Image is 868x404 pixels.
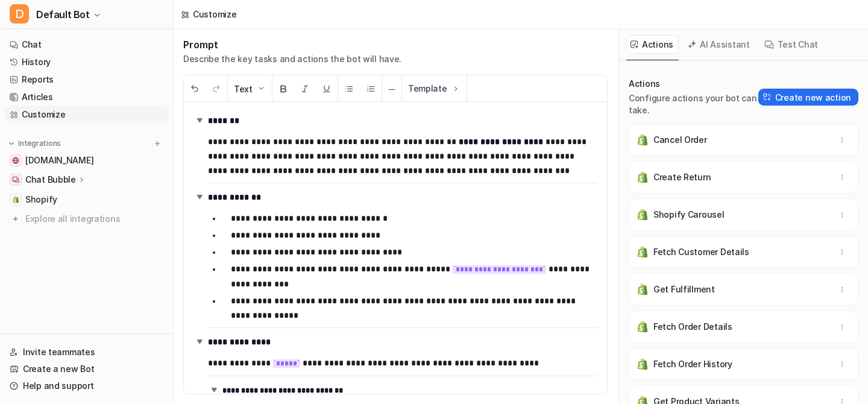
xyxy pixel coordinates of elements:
[360,76,382,102] button: Ordered List
[653,171,711,183] p: Create Return
[25,174,76,186] p: Chat Bubble
[272,76,294,102] button: Bold
[5,89,168,106] a: Articles
[183,39,401,51] h1: Prompt
[206,76,227,102] button: Redo
[5,36,168,53] a: Chat
[5,106,168,123] a: Customize
[653,246,749,258] p: Fetch Customer Details
[208,383,220,396] img: expand-arrow.svg
[5,191,168,208] a: ShopifyShopify
[629,78,758,90] p: Actions
[684,35,755,54] button: AI Assistant
[294,76,316,102] button: Italic
[10,4,29,24] span: D
[10,213,22,225] img: explore all integrations
[5,377,168,394] a: Help and support
[637,283,649,295] img: Get Fulfillment icon
[18,139,61,148] p: Integrations
[637,171,649,183] img: Create Return icon
[760,35,823,54] button: Test Chat
[7,139,16,148] img: expand menu
[256,84,266,93] img: Dropdown Down Arrow
[637,358,649,370] img: Fetch Order History icon
[653,321,732,333] p: Fetch Order Details
[300,84,310,93] img: Italic
[637,209,649,221] img: Shopify Carousel icon
[637,246,649,258] img: Fetch Customer Details icon
[637,134,649,146] img: Cancel Order icon
[402,75,467,101] button: Template
[653,209,725,221] p: Shopify Carousel
[12,196,19,203] img: Shopify
[25,209,163,229] span: Explore all integrations
[629,92,758,116] p: Configure actions your bot can take.
[344,84,354,93] img: Unordered List
[366,84,376,93] img: Ordered List
[316,76,338,102] button: Underline
[36,6,90,23] span: Default Bot
[5,152,168,169] a: www.antoinetteferwerda.com.au[DOMAIN_NAME]
[5,210,168,227] a: Explore all integrations
[183,53,401,65] p: Describe the key tasks and actions the bot will have.
[5,71,168,88] a: Reports
[184,76,206,102] button: Undo
[193,114,206,126] img: expand-arrow.svg
[637,321,649,333] img: Fetch Order Details icon
[193,191,206,203] img: expand-arrow.svg
[193,335,206,347] img: expand-arrow.svg
[322,84,332,93] img: Underline
[25,154,93,166] span: [DOMAIN_NAME]
[382,76,401,102] button: ─
[653,283,715,295] p: Get Fulfillment
[5,54,168,71] a: History
[153,139,162,148] img: menu_add.svg
[451,84,461,93] img: Template
[190,84,200,93] img: Undo
[193,8,236,21] div: Customize
[12,157,19,164] img: www.antoinetteferwerda.com.au
[5,361,168,377] a: Create a new Bot
[25,194,57,206] span: Shopify
[5,344,168,361] a: Invite teammates
[5,137,64,150] button: Integrations
[12,176,19,183] img: Chat Bubble
[763,93,772,101] img: Create action
[338,76,360,102] button: Unordered List
[758,89,858,106] button: Create new action
[228,76,272,102] button: Text
[212,84,221,93] img: Redo
[278,84,288,93] img: Bold
[626,35,679,54] button: Actions
[653,358,732,370] p: Fetch Order History
[653,134,707,146] p: Cancel Order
